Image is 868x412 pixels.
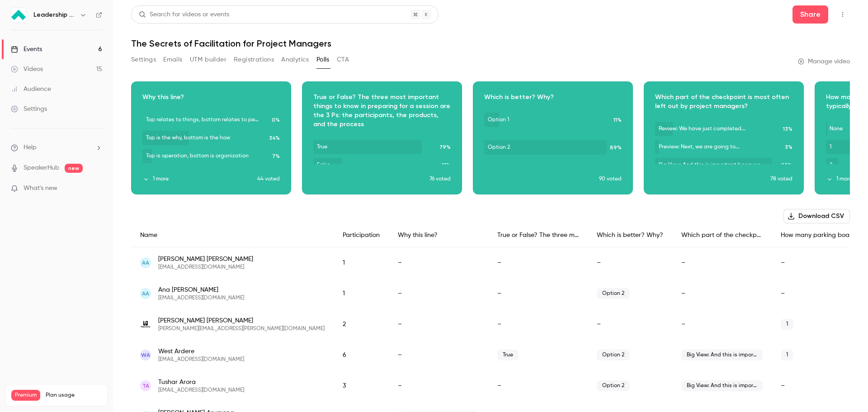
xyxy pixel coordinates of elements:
div: – [488,247,588,279]
div: Settings [11,104,47,114]
span: [PERSON_NAME][EMAIL_ADDRESS][PERSON_NAME][DOMAIN_NAME] [158,325,325,332]
span: Option 2 [597,380,630,391]
div: – [488,370,588,401]
div: – [488,278,588,309]
div: Participation [334,223,389,247]
div: Name [131,223,334,247]
div: – [588,309,672,340]
div: Search for videos or events [139,10,229,19]
div: Which part of the checkpoint is most often left out by project managers? [672,223,772,247]
span: [PERSON_NAME] [PERSON_NAME] [158,255,253,264]
span: 1 [781,319,793,330]
button: 1 more [142,175,257,183]
button: Analytics [281,52,309,67]
div: 6 [334,340,389,370]
span: 1 [781,350,793,360]
span: AA [142,259,149,267]
div: – [389,370,488,401]
img: Leadership Strategies - 2025 Webinars [11,8,26,22]
span: [EMAIL_ADDRESS][DOMAIN_NAME] [158,387,244,394]
div: – [488,309,588,340]
span: Option 2 [597,288,630,299]
div: 2 [334,309,389,340]
span: AA [142,289,149,298]
div: – [588,247,672,279]
button: Share [793,5,828,24]
iframe: Noticeable Trigger [91,185,102,193]
div: – [389,247,488,279]
span: TA [142,382,149,390]
div: True or False? The three most important things to know in preparing for a session are the 3 Ps: t... [488,223,588,247]
span: Help [24,143,37,152]
button: UTM builder [190,52,226,67]
span: [EMAIL_ADDRESS][DOMAIN_NAME] [158,264,253,271]
div: – [672,278,772,309]
div: – [389,340,488,370]
span: Big View: And this is important because... [681,380,763,391]
span: True [497,350,519,360]
span: What's new [24,184,57,193]
span: [PERSON_NAME] [PERSON_NAME] [158,316,325,325]
div: Audience [11,85,51,94]
div: Events [11,45,42,54]
div: – [389,309,488,340]
h6: Leadership Strategies - 2025 Webinars [33,10,76,19]
div: 1 [334,247,389,279]
span: West Ardere [158,347,244,356]
a: SpeakerHub [24,163,59,173]
span: Plan usage [46,392,102,399]
div: 3 [334,370,389,401]
div: Videos [11,65,43,74]
button: Registrations [234,52,274,67]
button: CTA [337,52,349,67]
span: Option 2 [597,350,630,360]
span: WA [141,351,150,359]
span: [EMAIL_ADDRESS][DOMAIN_NAME] [158,294,244,302]
div: 1 [334,278,389,309]
div: Which is better? Why? [588,223,672,247]
span: Premium [11,390,40,401]
a: Manage video [798,57,850,66]
button: Settings [131,52,156,67]
div: – [672,309,772,340]
div: – [672,247,772,279]
div: Why this line? [389,223,488,247]
span: [EMAIL_ADDRESS][DOMAIN_NAME] [158,356,244,363]
span: Ana [PERSON_NAME] [158,285,244,294]
h1: The Secrets of Facilitation for Project Managers [131,38,850,49]
div: – [389,278,488,309]
span: Big View: And this is important because... [681,350,763,360]
li: help-dropdown-opener [11,143,102,152]
span: new [65,164,83,173]
img: kingcounty.gov [140,319,151,330]
span: Tushar Arora [158,378,244,387]
button: Emails [163,52,182,67]
button: Polls [316,52,330,67]
button: Download CSV [783,209,850,223]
